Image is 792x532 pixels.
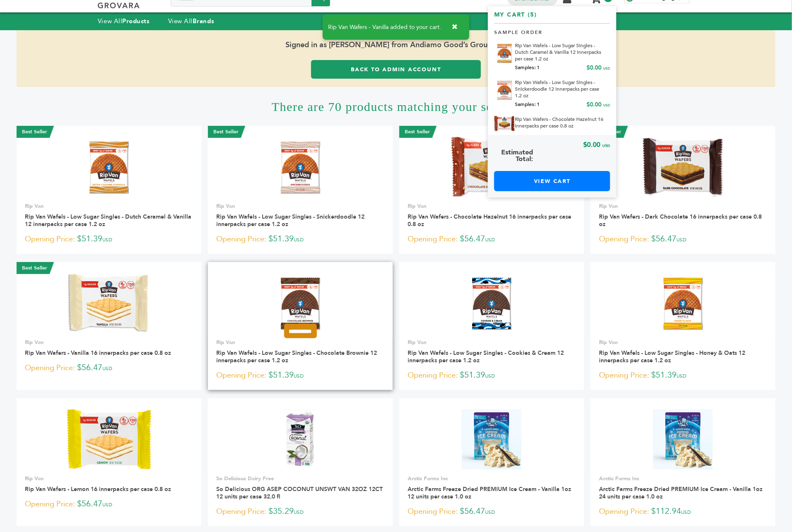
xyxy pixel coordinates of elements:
[642,137,724,197] img: Rip Van Wafers - Dark Chocolate 16 innerpacks per case 0.8 oz
[599,506,649,517] span: Opening Price:
[278,273,323,333] img: Rip Van Wafels - Low Sugar Singles - Chocolate Brownie 12 innerpacks per case 1.2 oz
[17,30,775,60] span: Signed in as [PERSON_NAME] from Andiamo Good’s Group LLC
[599,202,767,210] p: Rip Van
[599,370,649,381] span: Opening Price:
[653,409,713,469] img: Arctic Farms Freeze Dried PREMIUM Ice Cream - Vanilla 1oz 24 units per case 1.0 oz
[599,233,767,246] p: $56.47
[515,42,607,62] a: Rip Van Wafels - Low Sugar Singles - Dutch Caramel & Vanilla 12 innerpacks per case 1.2 oz
[408,506,458,517] span: Opening Price:
[408,202,576,210] p: Rip Van
[462,409,522,469] img: Arctic Farms Freeze Dried PREMIUM Ice Cream - Vanilla 1oz 12 units per case 1.0 oz
[515,116,607,129] a: Rip Van Wafers - Chocolate Hazelnut 16 innerpacks per case 0.8 oz
[515,101,540,108] span: Samples: 1
[87,137,132,197] img: Rip Van Wafels - Low Sugar Singles - Dutch Caramel & Vanilla 12 innerpacks per case 1.2 oz
[25,498,193,510] p: $56.47
[25,339,193,346] p: Rip Van
[216,485,383,501] a: So Delicious ORG ASEP COCONUT UNSWT VAN 32OZ 12CT 12 units per case 32.0 fl
[284,410,316,469] img: So Delicious ORG ASEP COCONUT UNSWT VAN 32OZ 12CT 12 units per case 32.0 fl
[278,137,323,197] img: Rip Van Wafels - Low Sugar Singles - Snickerdoodle 12 innerpacks per case 1.2 oz
[494,24,610,36] p: Sample Order
[515,131,540,138] span: Samples: 1
[408,349,564,364] a: Rip Van Wafels - Low Sugar Singles - Cookies & Cream 12 innerpacks per case 1.2 oz
[216,233,384,246] p: $51.39
[515,79,607,99] a: Rip Van Wafels - Low Sugar Singles - Snickerdoodle 12 innerpacks per case 1.2 oz
[216,339,384,346] p: Rip Van
[584,140,601,149] span: $0.00
[587,131,601,139] span: $0.00
[216,213,365,228] a: Rip Van Wafels - Low Sugar Singles - Snickerdoodle 12 innerpacks per case 1.2 oz
[68,273,150,333] img: Rip Van Wafers - Vanilla 16 innerpacks per case 0.8 oz
[661,273,706,333] img: Rip Van Wafels - Low Sugar Singles - Honey & Oats 12 innerpacks per case 1.2 oz
[25,475,193,482] p: Rip Van
[216,506,266,517] span: Opening Price:
[25,202,193,210] p: Rip Van
[408,233,576,246] p: $56.47
[676,236,686,243] span: USD
[25,234,75,245] span: Opening Price:
[451,137,532,197] img: Rip Van Wafers - Chocolate Hazelnut 16 innerpacks per case 0.8 oz
[599,339,767,346] p: Rip Van
[599,506,767,518] p: $112.94
[599,213,762,228] a: Rip Van Wafers - Dark Chocolate 16 innerpacks per case 0.8 oz
[599,485,763,501] a: Arctic Farms Freeze Dried PREMIUM Ice Cream - Vanilla 1oz 24 units per case 1.0 oz
[408,213,571,228] a: Rip Van Wafers - Chocolate Hazelnut 16 innerpacks per case 0.8 oz
[216,369,384,382] p: $51.39
[102,365,112,372] span: USD
[408,370,458,381] span: Opening Price:
[408,506,576,518] p: $56.47
[168,17,215,25] a: View AllBrands
[599,234,649,245] span: Opening Price:
[102,236,112,243] span: USD
[216,506,384,518] p: $35.29
[602,143,610,148] span: USD
[485,509,495,515] span: USD
[587,101,601,108] span: $0.00
[494,171,610,191] a: View Cart
[122,17,150,25] strong: Products
[494,10,610,24] h5: My Cart (5)
[67,409,151,469] img: Rip Van Wafers - Lemon 16 innerpacks per case 0.8 oz
[25,233,193,246] p: $51.39
[216,475,384,482] p: So Delicious Dairy Free
[98,17,150,25] a: View AllProducts
[408,339,576,346] p: Rip Van
[294,236,304,243] span: USD
[294,373,304,379] span: USD
[599,349,745,364] a: Rip Van Wafels - Low Sugar Singles - Honey & Oats 12 innerpacks per case 1.2 oz
[515,64,540,71] span: Samples: 1
[485,236,495,243] span: USD
[216,234,266,245] span: Opening Price:
[599,369,767,382] p: $51.39
[676,373,686,379] span: USD
[408,475,576,482] p: Arctic Farms Inc
[494,145,539,166] span: Estimated Total:
[25,349,171,357] a: Rip Van Wafers - Vanilla 16 innerpacks per case 0.8 oz
[408,369,576,382] p: $51.39
[603,103,610,108] span: USD
[681,509,691,515] span: USD
[25,498,75,510] span: Opening Price:
[25,362,193,374] p: $56.47
[216,202,384,210] p: Rip Van
[328,24,441,30] span: Rip Van Wafers - Vanilla added to your cart.
[485,373,495,379] span: USD
[17,87,775,126] h1: There are 70 products matching your search.
[603,66,610,71] span: USD
[469,273,514,333] img: Rip Van Wafels - Low Sugar Singles - Cookies & Cream 12 innerpacks per case 1.2 oz
[408,485,571,501] a: Arctic Farms Freeze Dried PREMIUM Ice Cream - Vanilla 1oz 12 units per case 1.0 oz
[216,370,266,381] span: Opening Price:
[599,475,767,482] p: Arctic Farms Inc
[25,485,171,493] a: Rip Van Wafers - Lemon 16 innerpacks per case 0.8 oz
[25,362,75,373] span: Opening Price:
[294,509,304,515] span: USD
[193,17,214,25] strong: Brands
[216,349,377,364] a: Rip Van Wafels - Low Sugar Singles - Chocolate Brownie 12 innerpacks per case 1.2 oz
[311,60,481,79] a: Back to Admin Account
[408,234,458,245] span: Opening Price:
[102,501,112,508] span: USD
[25,213,191,228] a: Rip Van Wafels - Low Sugar Singles - Dutch Caramel & Vanilla 12 innerpacks per case 1.2 oz
[445,19,464,36] button: ✖
[587,64,601,72] span: $0.00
